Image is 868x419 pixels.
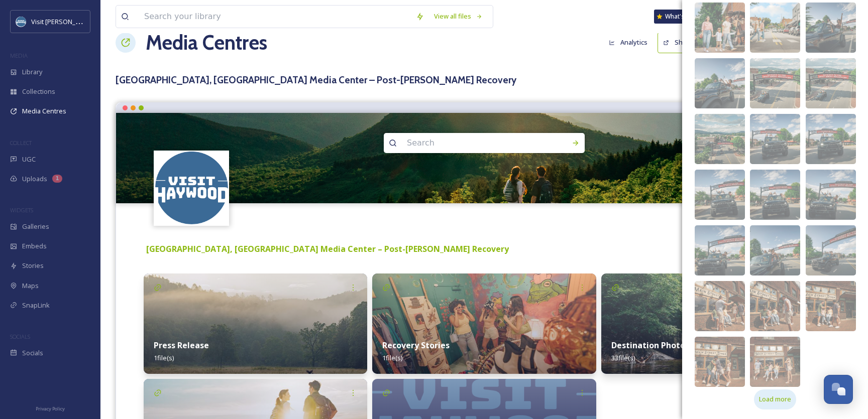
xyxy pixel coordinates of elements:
[382,353,402,362] span: 1 file(s)
[146,28,267,58] a: Media Centres
[611,353,635,362] span: 33 file(s)
[154,340,209,351] strong: Press Release
[750,114,800,164] img: e2cd7b00-809c-4d45-bb43-8dda01628625.jpg
[22,348,43,358] span: Socials
[22,87,55,96] span: Collections
[658,32,698,53] button: Share
[654,10,704,24] a: What's New
[22,261,44,270] span: Stories
[22,301,50,310] span: SnapLink
[695,58,745,108] img: 8324e402-9081-4735-93b7-b82b220ff0f0.jpg
[402,132,539,154] input: Search
[695,114,745,164] img: 12567723-ba79-42d5-84fb-92a8fd5ebd5b.jpg
[116,113,852,203] img: 061825 4556 visit haywood day 4-Edit.jpg
[759,394,791,404] span: Load more
[22,222,49,231] span: Galleries
[750,3,800,53] img: 096bd902-67b4-4121-a705-22b0989eb2b3.jpg
[22,174,47,184] span: Uploads
[10,139,32,147] span: COLLECT
[604,33,658,52] a: Analytics
[806,3,856,53] img: 22a5b97d-c07c-4047-b3f5-3a650a2dbb04.jpg
[116,73,853,87] h3: [GEOGRAPHIC_DATA], [GEOGRAPHIC_DATA] Media Center – Post-[PERSON_NAME] Recovery
[750,58,800,108] img: a2e349c4-5c80-4850-9ebb-95710ef211e5.jpg
[601,273,825,374] img: 0979217c-1cab-42e2-8ec3-7b2b6e4e26a6.jpg
[695,3,745,53] img: 84120d3f-76be-4364-b8e0-008b021decef.jpg
[806,225,856,275] img: ee016861-db46-436e-956e-eb50954064e3.jpg
[22,67,42,77] span: Library
[750,337,800,387] img: c01c5916-3e0a-4611-93d7-c8acb703c0e5.jpg
[154,353,174,362] span: 1 file(s)
[695,225,745,275] img: 44c5930f-ddcf-4dc5-8f7f-2a8b9c55a63d.jpg
[382,340,450,351] strong: Recovery Stories
[22,241,47,251] span: Embeds
[806,281,856,331] img: 235ecafc-37be-44fe-a447-545bba4feab2.jpg
[806,58,856,108] img: e7a31244-6fd7-4de7-b3b6-dff5b43252fe.jpg
[139,6,411,28] input: Search your library
[750,170,800,220] img: f10782cf-30af-411b-a617-a4b71c193077.jpg
[372,273,596,374] img: c3fb8d6e-9004-4b72-9997-fac8a3209da8.jpg
[806,114,856,164] img: d205ff87-f37f-41ca-aecc-d4fe943bddcd.jpg
[429,7,488,26] a: View all files
[695,170,745,220] img: 4155d2b9-5bee-4a30-9d49-89e75c494462.jpg
[146,243,509,254] strong: [GEOGRAPHIC_DATA], [GEOGRAPHIC_DATA] Media Center – Post-[PERSON_NAME] Recovery
[36,402,65,414] a: Privacy Policy
[750,281,800,331] img: df56783e-b0fa-4bd9-affc-931b00e05b36.jpg
[52,175,62,183] div: 1
[695,281,745,331] img: 001b7c42-ae62-4b6f-b3f7-0c9d1b33c995.jpg
[750,225,800,275] img: 8416e71d-eaa4-45b5-bbec-4d5fcb44c8ed.jpg
[144,273,367,374] img: 0c2a4d01-130e-4fa4-a04e-cf476eb3029e.jpg
[604,33,653,52] button: Analytics
[31,17,95,26] span: Visit [PERSON_NAME]
[10,333,30,340] span: SOCIALS
[36,405,65,412] span: Privacy Policy
[22,281,39,291] span: Maps
[611,340,689,351] strong: Destination Photos
[22,155,36,164] span: UGC
[806,170,856,220] img: ed8f0615-8829-4e0c-ba25-98865559110f.jpg
[824,375,853,404] button: Open Chat
[155,152,228,224] img: images.png
[10,52,28,59] span: MEDIA
[22,106,66,116] span: Media Centres
[695,337,745,387] img: 8e90f79f-5f37-48bf-ac08-a1aaa7af5d2e.jpg
[10,206,33,214] span: WIDGETS
[16,17,26,27] img: images.png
